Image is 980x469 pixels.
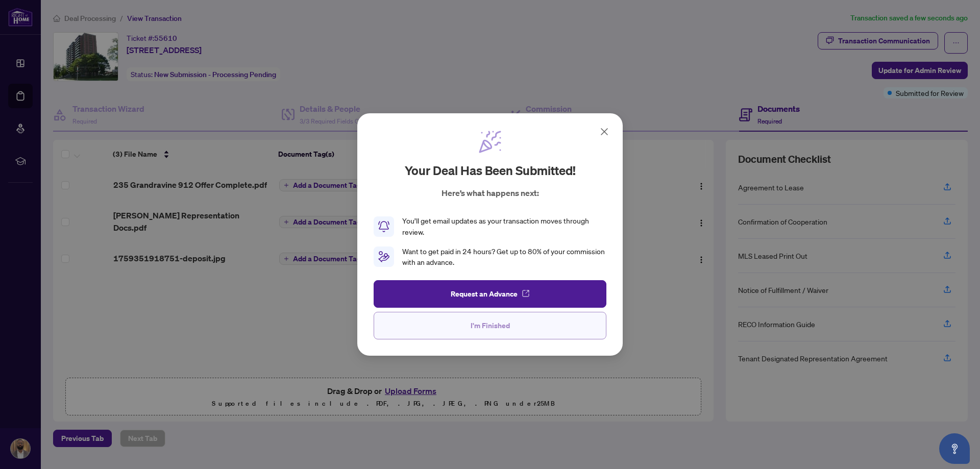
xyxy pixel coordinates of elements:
[402,215,606,238] div: You’ll get email updates as your transaction moves through review.
[451,286,518,302] span: Request an Advance
[471,317,510,334] span: I'm Finished
[402,246,606,268] div: Want to get paid in 24 hours? Get up to 80% of your commission with an advance.
[442,187,539,199] p: Here’s what happens next:
[939,433,970,464] button: Open asap
[374,280,606,308] button: Request an Advance
[374,312,606,339] button: I'm Finished
[405,162,576,179] h2: Your deal has been submitted!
